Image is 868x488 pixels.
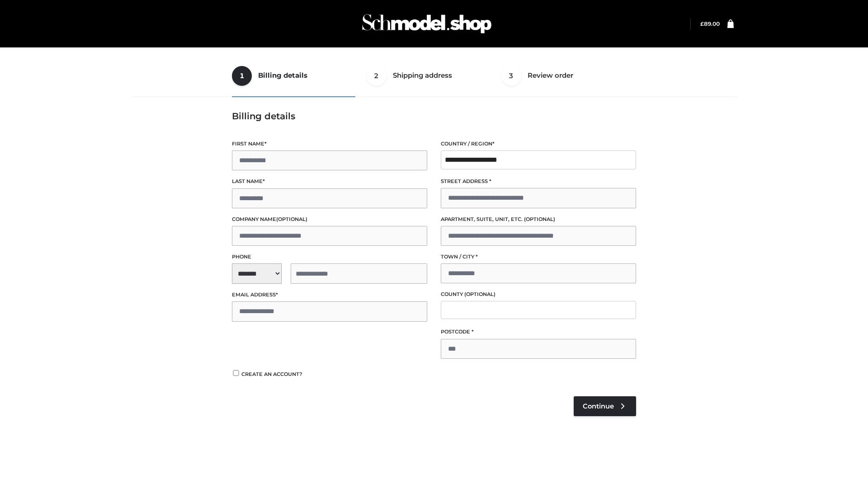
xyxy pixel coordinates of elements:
[583,402,614,410] span: Continue
[441,328,636,336] label: Postcode
[232,177,427,186] label: Last name
[464,291,495,297] span: (optional)
[232,215,427,224] label: Company name
[232,111,636,122] h3: Billing details
[441,177,636,186] label: Street address
[441,290,636,299] label: County
[241,371,302,377] span: Create an account?
[524,216,555,222] span: (optional)
[232,140,427,148] label: First name
[700,20,720,27] a: £89.00
[232,253,427,261] label: Phone
[700,20,704,27] span: £
[441,215,636,224] label: Apartment, suite, unit, etc.
[232,370,240,376] input: Create an account?
[232,291,427,299] label: Email address
[276,216,307,222] span: (optional)
[359,6,495,42] img: Schmodel Admin 964
[700,20,720,27] bdi: 89.00
[441,140,636,148] label: Country / Region
[574,396,636,416] a: Continue
[441,253,636,261] label: Town / City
